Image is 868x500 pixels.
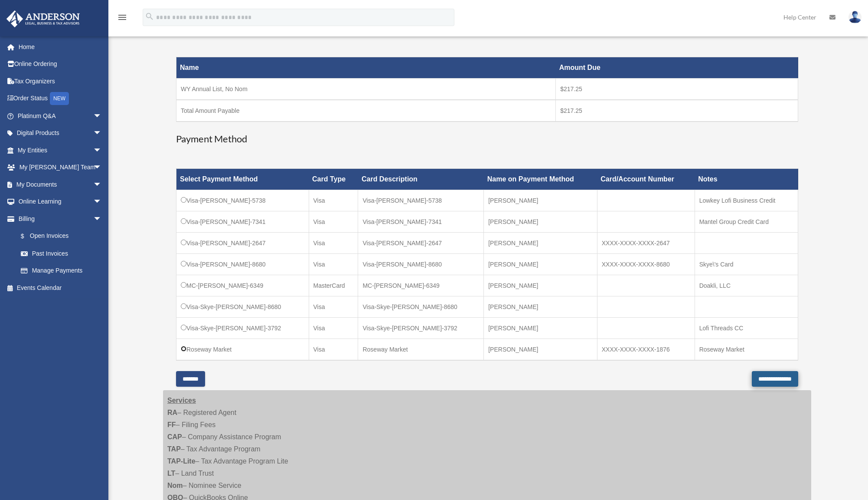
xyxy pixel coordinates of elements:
[358,233,484,254] td: Visa-[PERSON_NAME]-2647
[484,296,597,318] td: [PERSON_NAME]
[695,169,798,190] th: Notes
[176,211,309,233] td: Visa-[PERSON_NAME]-7341
[484,318,597,339] td: [PERSON_NAME]
[6,141,115,159] a: My Entitiesarrow_drop_down
[358,275,484,296] td: MC-[PERSON_NAME]-6349
[309,339,358,361] td: Visa
[695,275,798,296] td: Doakli, LLC
[695,211,798,233] td: Mantel Group Credit Card
[6,125,115,142] a: Digital Productsarrow_drop_down
[358,339,484,361] td: Roseway Market
[484,275,597,296] td: [PERSON_NAME]
[484,211,597,233] td: [PERSON_NAME]
[6,72,115,90] a: Tax Organizers
[93,210,111,228] span: arrow_drop_down
[176,275,309,296] td: MC-[PERSON_NAME]-6349
[695,190,798,211] td: Lowkey Lofi Business Credit
[167,482,183,489] strong: Nom
[309,190,358,211] td: Visa
[93,107,111,125] span: arrow_drop_down
[167,445,181,453] strong: TAP
[358,169,484,190] th: Card Description
[167,457,196,465] strong: TAP-Lite
[597,339,695,361] td: XXXX-XXXX-XXXX-1876
[309,275,358,296] td: MasterCard
[167,397,196,404] strong: Services
[176,79,556,100] td: WY Annual List, No Nom
[597,169,695,190] th: Card/Account Number
[167,409,177,416] strong: RA
[309,233,358,254] td: Visa
[167,433,182,441] strong: CAP
[176,318,309,339] td: Visa-Skye-[PERSON_NAME]-3792
[4,10,82,27] img: Anderson Advisors Platinum Portal
[176,57,556,79] th: Name
[117,15,127,23] a: menu
[176,339,309,361] td: Roseway Market
[597,254,695,275] td: XXXX-XXXX-XXXX-8680
[309,211,358,233] td: Visa
[358,296,484,318] td: Visa-Skye-[PERSON_NAME]-8680
[597,233,695,254] td: XXXX-XXXX-XXXX-2647
[117,12,127,23] i: menu
[176,296,309,318] td: Visa-Skye-[PERSON_NAME]-8680
[93,159,111,177] span: arrow_drop_down
[176,132,798,146] h3: Payment Method
[12,262,111,280] a: Manage Payments
[484,254,597,275] td: [PERSON_NAME]
[176,169,309,190] th: Select Payment Method
[309,296,358,318] td: Visa
[26,231,30,242] span: $
[93,141,111,159] span: arrow_drop_down
[93,176,111,194] span: arrow_drop_down
[6,159,115,176] a: My [PERSON_NAME] Teamarrow_drop_down
[358,211,484,233] td: Visa-[PERSON_NAME]-7341
[167,470,175,477] strong: LT
[93,193,111,211] span: arrow_drop_down
[358,318,484,339] td: Visa-Skye-[PERSON_NAME]-3792
[12,245,111,262] a: Past Invoices
[176,190,309,211] td: Visa-[PERSON_NAME]-5738
[695,339,798,361] td: Roseway Market
[848,11,861,23] img: User Pic
[167,421,176,428] strong: FF
[695,254,798,275] td: Skye\'s Card
[695,318,798,339] td: Lofi Threads CC
[6,38,115,56] a: Home
[176,233,309,254] td: Visa-[PERSON_NAME]-2647
[309,254,358,275] td: Visa
[309,169,358,190] th: Card Type
[6,107,115,125] a: Platinum Q&Aarrow_drop_down
[484,190,597,211] td: [PERSON_NAME]
[93,125,111,142] span: arrow_drop_down
[50,92,69,105] div: NEW
[358,254,484,275] td: Visa-[PERSON_NAME]-8680
[484,233,597,254] td: [PERSON_NAME]
[6,210,111,227] a: Billingarrow_drop_down
[484,339,597,361] td: [PERSON_NAME]
[6,176,115,193] a: My Documentsarrow_drop_down
[6,279,115,296] a: Events Calendar
[556,57,798,79] th: Amount Due
[556,79,798,100] td: $217.25
[6,193,115,211] a: Online Learningarrow_drop_down
[176,254,309,275] td: Visa-[PERSON_NAME]-8680
[484,169,597,190] th: Name on Payment Method
[6,56,115,73] a: Online Ordering
[6,90,115,108] a: Order StatusNEW
[12,227,106,245] a: $Open Invoices
[145,12,154,21] i: search
[358,190,484,211] td: Visa-[PERSON_NAME]-5738
[556,100,798,122] td: $217.25
[176,100,556,122] td: Total Amount Payable
[309,318,358,339] td: Visa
